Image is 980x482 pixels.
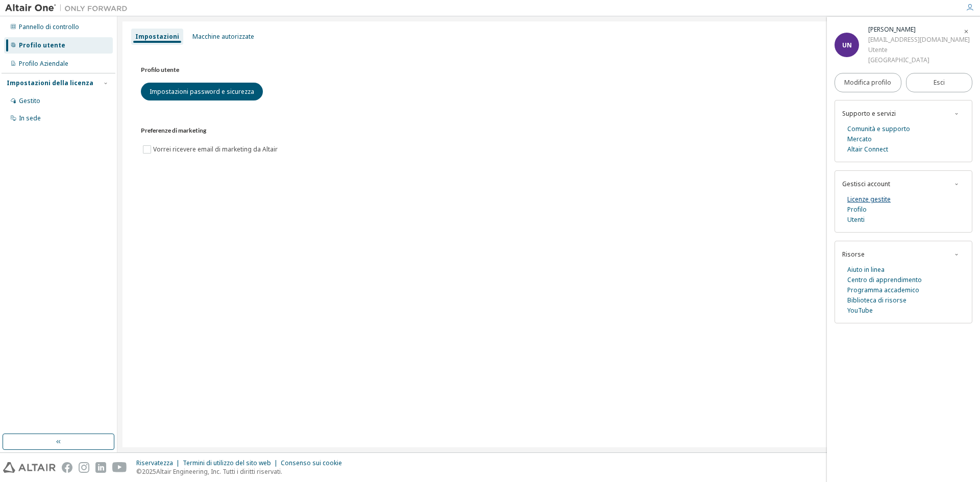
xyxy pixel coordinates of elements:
[95,462,106,473] img: linkedin.svg
[847,295,906,306] a: Biblioteca di risorse
[136,459,173,467] font: Riservatezza
[842,180,890,188] font: Gestisci account
[5,3,133,13] img: Altair Uno
[62,462,72,473] img: facebook.svg
[156,467,282,476] font: Altair Engineering, Inc. Tutti i diritti riservati.
[842,109,896,118] font: Supporto e servizi
[19,22,79,31] font: Pannello di controllo
[847,275,922,285] a: Centro di apprendimento
[847,306,873,315] font: YouTube
[868,56,929,64] font: [GEOGRAPHIC_DATA]
[847,144,888,155] a: Altair Connect
[141,66,179,73] font: Profilo utente
[153,145,278,154] font: Vorrei ricevere email di marketing da Altair
[136,467,142,476] font: ©
[281,459,342,467] font: Consenso sui cookie
[847,306,873,316] a: YouTube
[142,467,156,476] font: 2025
[847,286,919,294] font: Programma accademico
[150,87,254,96] font: Impostazioni password e sicurezza
[847,145,888,154] font: Altair Connect
[3,462,56,473] img: altair_logo.svg
[847,265,885,274] font: Aiuto in linea
[847,265,885,275] a: Aiuto in linea
[842,41,852,49] font: UN
[847,296,906,305] font: Biblioteca di risorse
[141,126,206,134] font: Preferenze di marketing
[112,462,127,473] img: youtube.svg
[192,32,254,41] font: Macchine autorizzate
[847,285,919,295] a: Programma accademico
[847,205,867,214] font: Profilo
[868,45,888,54] font: Utente
[835,73,901,92] a: Modifica profilo
[183,459,271,467] font: Termini di utilizzo del sito web
[847,275,922,284] font: Centro di apprendimento
[934,78,945,87] font: Esci
[847,135,872,143] font: Mercato
[847,195,891,204] font: Licenze gestite
[847,215,865,225] a: Utenti
[906,73,973,92] button: Esci
[847,134,872,144] a: Mercato
[847,205,867,215] a: Profilo
[868,25,916,34] font: [PERSON_NAME]
[847,194,891,205] a: Licenze gestite
[868,24,970,35] div: Alessandro Canofari
[135,32,179,41] font: Impostazioni
[19,41,65,49] font: Profilo utente
[844,78,891,87] font: Modifica profilo
[868,35,970,44] font: [EMAIL_ADDRESS][DOMAIN_NAME]
[847,215,865,224] font: Utenti
[79,462,89,473] img: instagram.svg
[847,124,910,133] font: Comunità e supporto
[7,79,93,87] font: Impostazioni della licenza
[141,83,263,100] button: Impostazioni password e sicurezza
[842,250,865,259] font: Risorse
[19,59,68,68] font: Profilo Aziendale
[847,124,910,134] a: Comunità e supporto
[19,96,40,105] font: Gestito
[19,114,41,122] font: In sede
